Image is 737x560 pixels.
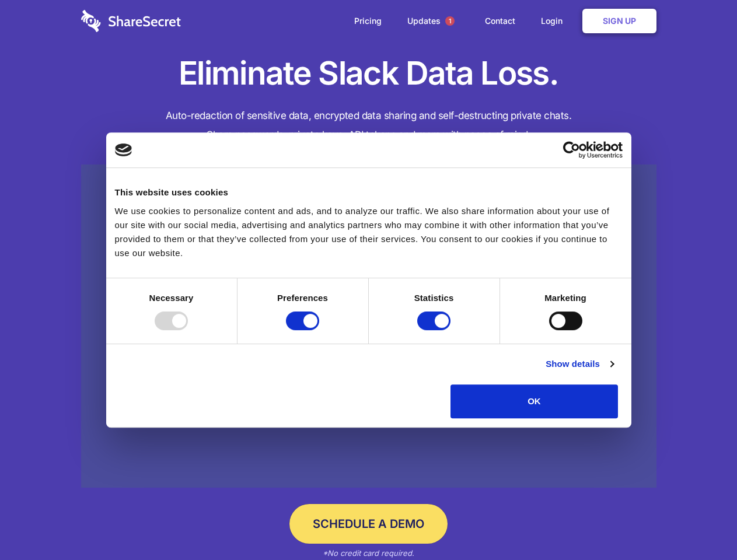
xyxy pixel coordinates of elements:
a: Sign Up [582,9,656,33]
strong: Necessary [149,293,194,303]
h1: Eliminate Slack Data Loss. [81,52,656,94]
span: 1 [445,16,455,26]
em: *No credit card required. [323,548,414,558]
strong: Marketing [544,293,586,303]
a: Usercentrics Cookiebot - opens in a new window [521,141,623,159]
img: logo [115,143,132,156]
strong: Statistics [414,293,454,303]
a: Wistia video thumbnail [81,164,656,488]
h4: Auto-redaction of sensitive data, encrypted data sharing and self-destructing private chats. Shar... [81,106,656,145]
div: We use cookies to personalize content and ads, and to analyze our traffic. We also share informat... [115,204,623,260]
a: Login [529,3,580,39]
a: Contact [473,3,527,39]
button: OK [450,384,618,418]
strong: Preferences [277,293,328,303]
div: This website uses cookies [115,185,623,199]
a: Pricing [343,3,393,39]
img: logo-wordmark-white-trans-d4663122ce5f474addd5e946df7df03e33cb6a1c49d2221995e7729f52c070b2.svg [81,10,181,32]
a: Show details [546,357,613,371]
a: Schedule a Demo [289,504,448,544]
